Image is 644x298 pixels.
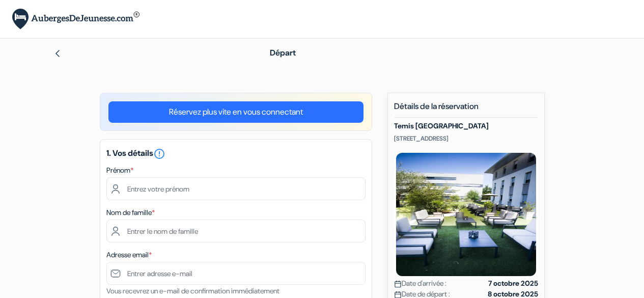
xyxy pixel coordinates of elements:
a: Réservez plus vite en vous connectant [108,101,363,123]
img: left_arrow.svg [53,49,62,58]
a: error_outline [153,148,165,158]
span: Date d'arrivée : [394,278,446,289]
input: Entrez votre prénom [106,177,366,200]
h5: 1. Vos détails [106,148,366,160]
input: Entrer le nom de famille [106,220,366,242]
label: Prénom [106,165,133,176]
span: Départ [270,47,296,58]
label: Adresse email [106,250,152,260]
i: error_outline [153,148,165,160]
img: AubergesDeJeunesse.com [12,9,139,30]
h5: Détails de la réservation [394,101,538,118]
strong: 7 octobre 2025 [488,278,538,289]
input: Entrer adresse e-mail [106,262,366,285]
small: Vous recevrez un e-mail de confirmation immédiatement [106,286,279,295]
label: Nom de famille [106,207,155,218]
img: calendar.svg [394,280,402,288]
h5: Temis [GEOGRAPHIC_DATA] [394,122,538,130]
p: [STREET_ADDRESS] [394,134,538,143]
